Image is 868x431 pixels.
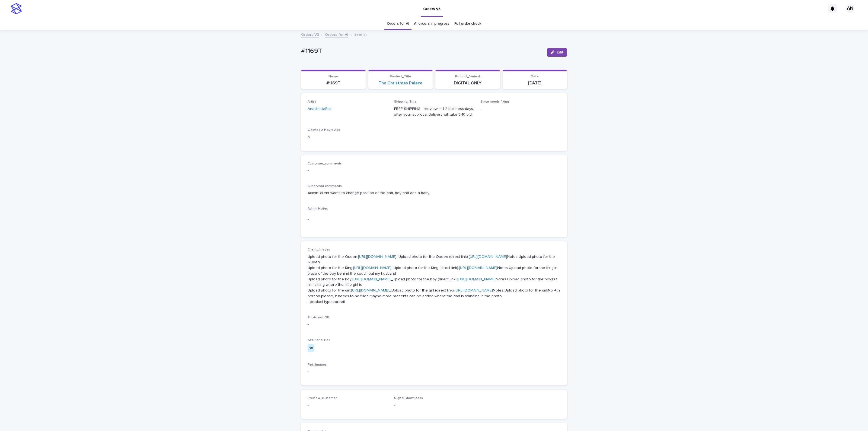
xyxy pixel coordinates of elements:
span: Name [328,75,338,78]
a: [URL][DOMAIN_NAME] [469,255,507,259]
p: - [308,369,560,375]
span: Product_Title [390,75,411,78]
span: Customer_comments [308,162,342,165]
a: [URL][DOMAIN_NAME] [351,289,389,292]
span: Edit [557,50,563,54]
p: - [308,168,560,173]
span: Since needs fixing [480,100,509,103]
a: [URL][DOMAIN_NAME] [353,266,391,270]
a: [URL][DOMAIN_NAME] [459,266,497,270]
p: FREE SHIPPING - preview in 1-2 business days, after your approval delivery will take 5-10 b.d. [394,106,474,118]
span: Preview_customer [308,397,337,400]
span: Admin Notes [308,207,328,210]
p: - [394,403,474,408]
p: #1169T [354,31,367,37]
img: stacker-logo-s-only.png [11,3,22,14]
p: Admin: client wants to change position of the dad, boy and add a baby [308,190,560,196]
span: Claimed X Hours Ago [308,128,340,132]
div: no [308,344,314,352]
a: Orders V3 [301,31,319,37]
p: #1169T [304,81,362,86]
p: - [308,322,560,327]
a: AI orders in progress [414,17,449,30]
a: [URL][DOMAIN_NAME] [457,277,496,281]
p: 3 [308,134,388,140]
a: Full order check [454,17,481,30]
span: Digital_downloads [394,397,423,400]
span: Photo not OK [308,316,329,319]
p: - [308,217,560,222]
button: Edit [547,48,567,57]
span: Product_Variant [455,75,480,78]
p: [DATE] [506,81,564,86]
div: AN [846,4,854,13]
p: - [480,106,560,112]
a: AnastasiiaBila [308,106,331,112]
span: Pet_Images [308,363,327,366]
span: Shipping_Title [394,100,417,103]
p: - [308,403,388,408]
a: [URL][DOMAIN_NAME] [358,255,396,259]
a: [URL][DOMAIN_NAME] [352,277,391,281]
span: Supervisor comments [308,185,342,188]
span: Client_Images [308,248,330,251]
a: The Christmas Palace [379,81,422,86]
span: Date [531,75,539,78]
span: Additional Pet [308,338,330,342]
p: Upload photo for the Queen: _Upload photo for the Queen (direct link): Notes Upload photo for the... [308,254,560,305]
a: Orders for AI [387,17,409,30]
p: #1169T [301,47,543,55]
span: Artist [308,100,316,103]
p: DIGITAL ONLY [439,81,497,86]
a: [URL][DOMAIN_NAME] [455,289,493,292]
a: Orders for AI [325,31,348,37]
